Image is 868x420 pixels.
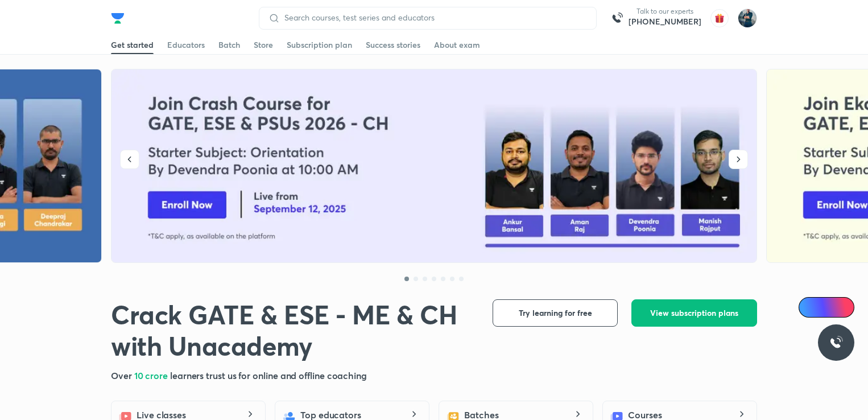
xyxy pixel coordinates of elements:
p: Talk to our experts [629,7,701,16]
img: Vinay Upadhyay [738,9,757,28]
span: Over [111,369,134,381]
a: Success stories [366,36,420,54]
a: Store [254,36,273,54]
img: ttu [829,336,843,349]
img: Company Logo [111,11,125,25]
div: Batch [218,39,240,51]
img: call-us [606,7,629,30]
span: learners trust us for online and offline coaching [170,369,367,381]
span: 10 crore [134,369,170,381]
span: Try learning for free [519,307,592,319]
button: View subscription plans [631,299,757,327]
h1: Crack GATE & ESE - ME & CH with Unacademy [111,299,474,362]
div: Store [254,39,273,51]
a: About exam [434,36,480,54]
div: Success stories [366,39,420,51]
a: Subscription plan [287,36,352,54]
div: Subscription plan [287,39,352,51]
span: Ai Doubts [817,303,848,312]
div: Educators [167,39,205,51]
img: avatar [710,9,729,27]
img: Icon [805,303,815,312]
a: Educators [167,36,205,54]
span: View subscription plans [650,307,738,319]
div: About exam [434,39,480,51]
a: Get started [111,36,154,54]
a: Batch [218,36,240,54]
div: Get started [111,39,154,51]
input: Search courses, test series and educators [280,13,587,22]
button: Try learning for free [493,299,618,327]
a: [PHONE_NUMBER] [629,16,701,27]
a: Ai Doubts [799,297,854,318]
